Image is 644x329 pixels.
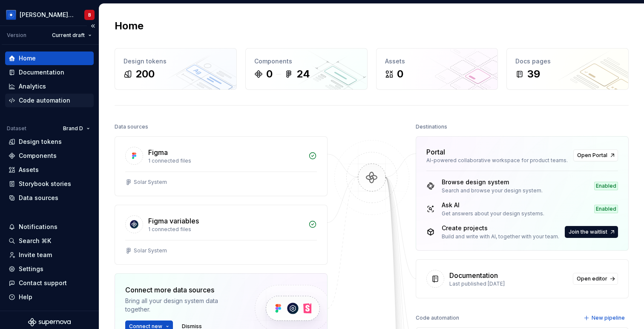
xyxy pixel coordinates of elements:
div: [PERSON_NAME] Design System [20,11,74,19]
span: Open editor [577,275,607,282]
div: Solar System [134,247,167,254]
a: Invite team [5,248,94,262]
div: Dataset [7,125,26,132]
div: Documentation [19,68,64,77]
div: Notifications [19,223,57,231]
div: Components [19,152,57,160]
div: AI-powered collaborative workspace for product teams. [426,157,568,164]
button: Search ⌘K [5,234,94,248]
div: Home [19,54,36,63]
div: Data sources [19,194,58,202]
div: Enabled [594,205,618,213]
div: Version [7,32,26,39]
div: Code automation [416,312,459,324]
div: Build and write with AI, together with your team. [442,233,559,240]
div: Bring all your design system data together. [125,297,240,314]
span: New pipeline [592,315,625,321]
a: Figma variables1 connected filesSolar System [115,205,328,265]
div: Connect more data sources [125,285,240,295]
a: Components [5,149,94,163]
span: Open Portal [577,152,607,159]
div: Analytics [19,82,46,91]
div: Docs pages [515,57,620,66]
div: Figma [148,147,168,157]
div: Browse design system [442,178,543,186]
div: Components [254,57,359,66]
div: 24 [296,67,310,81]
button: Brand D [59,123,94,134]
div: Design tokens [19,137,62,146]
a: Code automation [5,94,94,107]
button: Help [5,290,94,304]
a: Analytics [5,80,94,93]
a: Data sources [5,191,94,205]
div: Help [19,293,32,301]
div: Storybook stories [19,180,71,188]
button: Join the waitlist [565,226,618,238]
div: Create projects [442,224,559,232]
span: Brand D [63,125,83,132]
div: B [88,11,91,18]
div: 200 [135,67,155,81]
a: Components024 [245,48,368,90]
a: Storybook stories [5,177,94,191]
span: Current draft [52,32,85,39]
a: Open Portal [573,149,618,161]
div: Assets [19,166,39,174]
a: Settings [5,262,94,276]
a: Home [5,51,94,65]
div: Destinations [416,121,447,133]
div: Settings [19,265,43,273]
div: Portal [426,147,445,157]
div: Search and browse your design system. [442,187,543,194]
div: 0 [397,67,403,81]
div: Get answers about your design systems. [442,210,544,217]
button: Notifications [5,220,94,234]
div: Contact support [19,279,67,287]
div: Search ⌘K [19,237,51,245]
div: Solar System [134,179,167,186]
a: Assets [5,163,94,177]
div: 39 [527,67,540,81]
div: Documentation [449,270,498,280]
div: Design tokens [124,57,228,66]
div: Code automation [19,96,70,105]
svg: Supernova Logo [28,318,71,326]
div: Data sources [115,121,148,133]
button: Current draft [48,29,95,41]
div: Ask AI [442,201,544,209]
button: [PERSON_NAME] Design SystemB [2,6,97,24]
div: Invite team [19,251,52,259]
div: Last published [DATE] [449,280,568,287]
div: Assets [385,57,489,66]
div: Enabled [594,182,618,190]
a: Open editor [573,273,618,285]
a: Documentation [5,66,94,79]
a: Assets0 [376,48,498,90]
a: Design tokens200 [115,48,237,90]
button: Collapse sidebar [87,20,99,32]
button: Contact support [5,276,94,290]
div: 1 connected files [148,157,303,164]
h2: Home [115,19,144,33]
a: Figma1 connected filesSolar System [115,136,328,196]
button: New pipeline [581,312,629,324]
div: 1 connected files [148,226,303,233]
div: Figma variables [148,216,199,226]
div: 0 [266,67,273,81]
a: Docs pages39 [506,48,629,90]
a: Design tokens [5,135,94,149]
span: Join the waitlist [569,229,607,235]
img: 049812b6-2877-400d-9dc9-987621144c16.png [6,10,16,20]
